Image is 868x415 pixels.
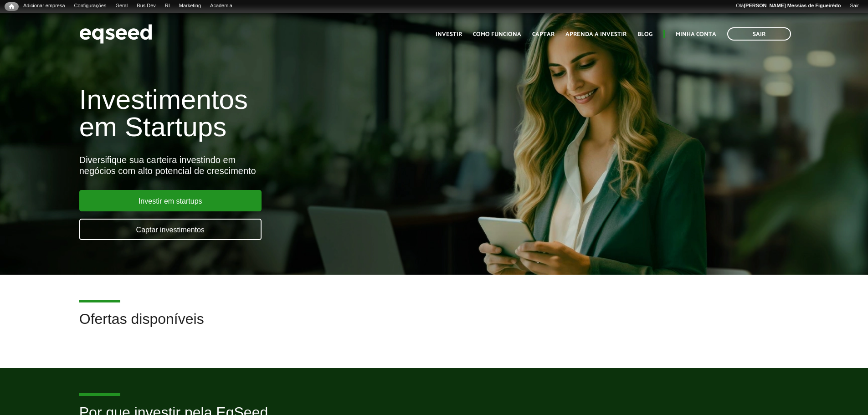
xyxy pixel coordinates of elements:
[565,31,627,37] a: Aprenda a investir
[132,2,160,10] a: Bus Dev
[473,31,521,37] a: Como funciona
[79,190,262,211] a: Investir em startups
[111,2,132,10] a: Geral
[637,31,652,37] a: Blog
[79,154,500,176] div: Diversifique sua carteira investindo em negócios com alto potencial de crescimento
[532,31,555,37] a: Captar
[175,2,205,10] a: Marketing
[79,311,789,341] h2: Ofertas disponíveis
[727,27,791,41] a: Sair
[436,31,462,37] a: Investir
[9,3,14,10] span: Início
[205,2,237,10] a: Academia
[160,2,175,10] a: RI
[5,2,19,11] a: Início
[70,2,111,10] a: Configurações
[79,219,262,240] a: Captar investimentos
[79,86,500,141] h1: Investimentos em Startups
[845,2,863,10] a: Sair
[19,2,70,10] a: Adicionar empresa
[676,31,716,37] a: Minha conta
[79,22,152,46] img: EqSeed
[731,2,845,10] a: Olá[PERSON_NAME] Messias de Figueirêdo
[744,3,841,8] strong: [PERSON_NAME] Messias de Figueirêdo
